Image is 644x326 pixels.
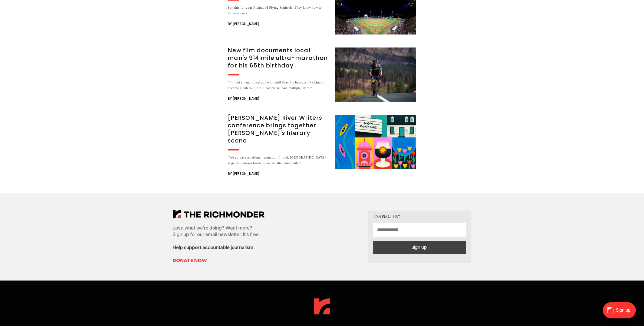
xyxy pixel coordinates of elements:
[173,210,265,218] img: The Richmonder Logo
[335,115,416,169] img: James River Writers conference brings together Richmond's literary scene
[228,95,260,102] span: By [PERSON_NAME]
[228,80,329,91] div: "I’m not an emotional guy with stuff like this because I’ve kind of become numb to it, but it had...
[228,5,329,16] div: Say this for your Richmond Flying Squirrels: They know how to throw a party.
[373,241,466,254] button: Sign up
[228,115,416,177] a: [PERSON_NAME] River Writers conference brings together [PERSON_NAME]'s literary scene “We do have...
[228,47,329,69] h3: New film documents local man's 914 mile ultra-marathon for his 65th birthday
[314,298,330,314] img: The Richmonder
[173,257,265,264] a: Donate Now
[228,21,260,27] span: By [PERSON_NAME]
[228,170,260,177] span: By [PERSON_NAME]
[173,244,265,251] p: Help support accountable journalism.
[335,47,416,102] img: New film documents local man's 914 mile ultra-marathon for his 65th birthday
[373,215,466,219] div: Join email list
[228,155,329,166] div: “We do have a national reputation. I think [GEOGRAPHIC_DATA] is getting known for being an artist...
[228,47,416,102] a: New film documents local man's 914 mile ultra-marathon for his 65th birthday "I’m not an emotiona...
[173,225,265,238] p: Love what we’re doing? Want more? Sign up for our email newsletter. It’s free.
[598,299,644,326] iframe: portal-trigger
[228,114,329,144] h3: [PERSON_NAME] River Writers conference brings together [PERSON_NAME]'s literary scene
